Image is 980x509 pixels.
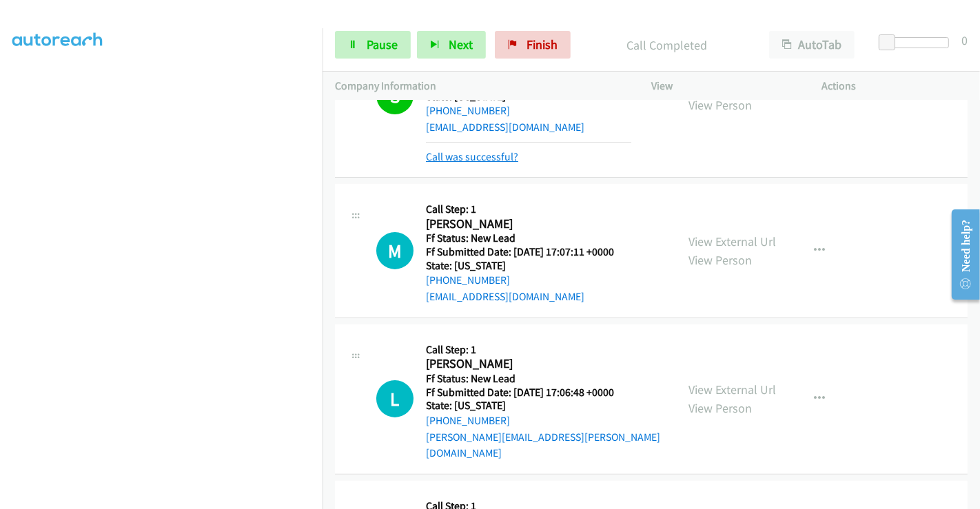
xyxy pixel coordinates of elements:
a: [EMAIL_ADDRESS][DOMAIN_NAME] [426,121,584,134]
a: Call was successful? [426,150,518,163]
h5: Ff Status: New Lead [426,372,664,386]
a: [EMAIL_ADDRESS][DOMAIN_NAME] [426,290,584,303]
a: View Person [688,97,752,113]
iframe: Resource Center [941,200,980,309]
p: Company Information [335,78,626,94]
h1: M [376,232,414,269]
button: Next [417,31,486,59]
p: Actions [822,78,968,94]
span: Finish [527,37,558,52]
a: View Person [688,400,752,416]
a: [PHONE_NUMBER] [426,414,510,427]
h1: L [376,380,414,417]
a: Finish [495,31,571,59]
button: AutoTab [769,31,855,59]
h2: [PERSON_NAME] [426,216,631,232]
div: 0 [961,31,968,50]
a: View External Url [688,382,776,397]
div: Delay between calls (in seconds) [886,37,949,48]
div: The call is yet to be attempted [376,380,414,417]
h5: Ff Submitted Date: [DATE] 17:06:48 +0000 [426,386,664,399]
h5: Call Step: 1 [426,343,664,357]
a: View Person [688,252,752,268]
a: View External Url [688,233,776,249]
span: Pause [367,37,398,52]
h5: Ff Status: New Lead [426,231,631,245]
a: [PHONE_NUMBER] [426,104,510,117]
a: [PERSON_NAME][EMAIL_ADDRESS][PERSON_NAME][DOMAIN_NAME] [426,430,660,460]
h2: [PERSON_NAME] [426,356,631,372]
span: Next [449,37,473,52]
p: Call Completed [589,36,744,54]
h5: Ff Submitted Date: [DATE] 17:07:11 +0000 [426,245,631,259]
p: View [651,78,797,94]
a: [PHONE_NUMBER] [426,273,510,287]
h5: State: [US_STATE] [426,259,631,273]
a: Pause [335,31,411,59]
h5: Call Step: 1 [426,202,631,216]
h5: State: [US_STATE] [426,399,664,413]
